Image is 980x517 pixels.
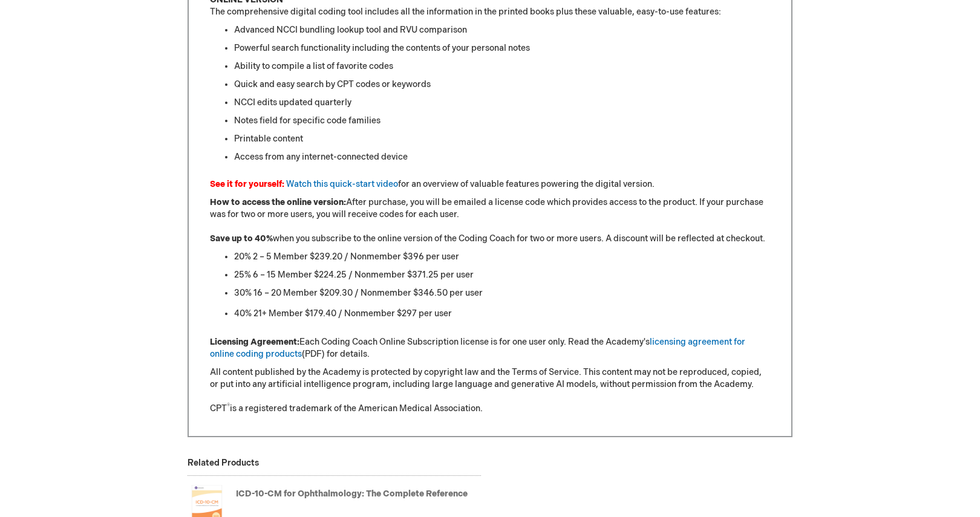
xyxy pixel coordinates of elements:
[234,60,770,73] li: Ability to compile a list of favorite codes
[210,233,273,244] strong: Save up to 40%
[234,97,770,109] li: NCCI edits updated quarterly
[227,403,230,410] sup: ®
[188,458,259,468] strong: Related Products
[210,366,770,415] p: All content published by the Academy is protected by copyright law and the Terms of Service. This...
[234,133,770,145] li: Printable content
[210,179,284,189] font: See it for yourself:
[234,115,770,127] li: Notes field for specific code families
[210,197,770,245] p: After purchase, you will be emailed a license code which provides access to the product. If your ...
[234,287,770,299] li: 30% 16 – 20 Member $209.30 / Nonmember $346.50 per user
[210,337,745,359] a: licensing agreement for online coding products
[234,24,770,36] li: Advanced NCCI bundling lookup tool and RVU comparison
[234,79,770,91] li: Quick and easy search by CPT codes or keywords
[234,269,770,281] li: 25% 6 – 15 Member $224.25 / Nonmember $371.25 per user
[234,151,770,163] li: Access from any internet-connected device
[210,197,346,207] strong: How to access the online version:
[286,179,398,189] a: Watch this quick-start video
[210,336,770,360] p: Each Coding Coach Online Subscription license is for one user only. Read the Academy's (PDF) for ...
[234,305,770,321] li: 40% 21+ Member $179.40 / Nonmember $297 per user
[210,337,299,347] strong: Licensing Agreement:
[210,178,770,190] p: for an overview of valuable features powering the digital version.
[234,251,770,263] li: 20% 2 – 5 Member $239.20 / Nonmember $396 per user
[234,42,770,54] li: Powerful search functionality including the contents of your personal notes
[236,489,468,499] a: ICD-10-CM for Ophthalmology: The Complete Reference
